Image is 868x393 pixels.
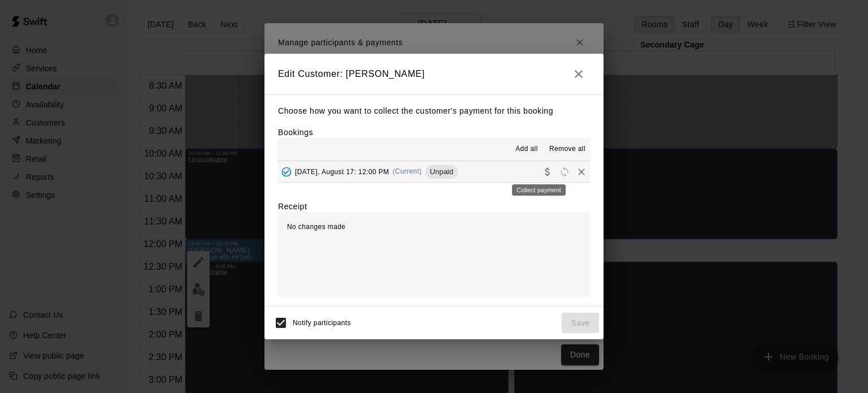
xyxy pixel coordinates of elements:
label: Receipt [278,201,307,212]
span: Notify participants [293,319,351,327]
span: Remove [573,167,590,175]
span: [DATE], August 17: 12:00 PM [295,167,389,175]
button: Added - Collect Payment[DATE], August 17: 12:00 PM(Current)UnpaidCollect paymentRescheduleRemove [278,161,590,182]
button: Remove all [545,140,590,158]
span: Add all [515,144,538,155]
div: Collect payment [512,184,566,196]
span: Remove all [549,144,585,155]
span: Reschedule [556,167,573,175]
span: Collect payment [539,167,556,175]
span: (Current) [393,167,422,175]
span: No changes made [287,223,345,231]
span: Unpaid [426,167,458,176]
p: Choose how you want to collect the customer's payment for this booking [278,104,590,118]
label: Bookings [278,128,313,137]
button: Added - Collect Payment [278,163,295,180]
h2: Edit Customer: [PERSON_NAME] [264,54,604,94]
button: Add all [509,140,545,158]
